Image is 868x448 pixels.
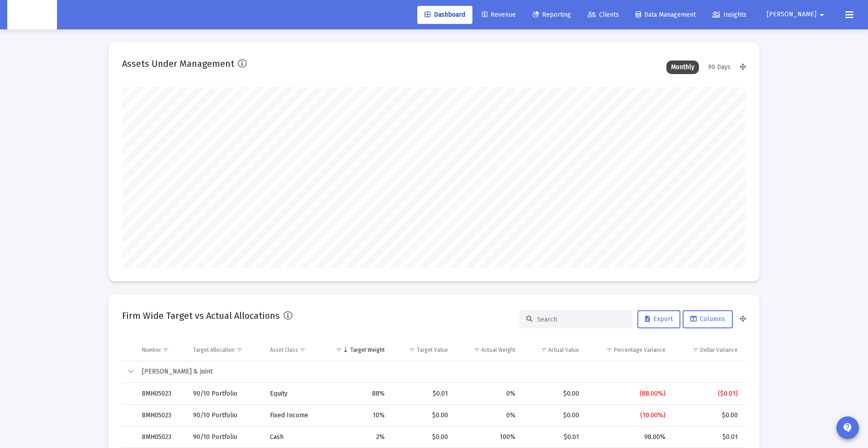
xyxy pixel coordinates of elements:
a: Insights [705,6,754,24]
span: Show filter options for column 'Asset Class' [299,346,306,353]
mat-icon: contact_support [842,422,853,433]
div: Monthly [666,61,699,74]
div: (88.00%) [592,389,666,398]
div: $0.00 [397,433,448,442]
span: Insights [712,11,746,19]
div: (10.00%) [592,411,666,420]
h2: Firm Wide Target vs Actual Allocations [122,308,280,323]
span: [PERSON_NAME] [767,11,816,19]
a: Reporting [525,6,578,24]
div: Actual Value [548,346,579,354]
div: 0% [461,411,516,420]
a: Revenue [475,6,523,24]
div: $0.01 [397,389,448,398]
div: $0.00 [678,411,738,420]
div: $0.00 [397,411,448,420]
td: Column Asset Class [264,339,323,361]
span: Show filter options for column 'Actual Value' [540,346,547,353]
div: ($0.01) [678,389,738,398]
td: Fixed Income [264,405,323,426]
td: Column Number [136,339,187,361]
span: Show filter options for column 'Number' [162,346,169,353]
div: 10% [330,411,384,420]
span: Data Management [636,11,696,19]
td: 90/10 Portfolio [187,426,264,448]
span: Show filter options for column 'Target Weight' [335,346,342,353]
td: 90/10 Portfolio [187,405,264,426]
td: Collapse [122,361,136,383]
img: Dashboard [14,6,50,24]
span: Revenue [482,11,516,19]
span: Show filter options for column 'Target Value' [409,346,415,353]
div: $0.00 [528,389,579,398]
td: Column Dollar Variance [672,339,746,361]
div: Number [142,346,161,354]
div: [PERSON_NAME] & Joint [142,367,738,376]
div: $0.01 [678,433,738,442]
span: Show filter options for column 'Target Allocation' [236,346,243,353]
span: Export [645,315,673,323]
span: Reporting [533,11,571,19]
td: 8MH05023 [136,426,187,448]
div: $0.01 [528,433,579,442]
div: 90 Days [703,61,735,74]
td: Column Target Weight [323,339,391,361]
div: Asset Class [270,346,298,354]
a: Data Management [628,6,703,24]
button: Export [637,310,680,328]
div: $0.00 [528,411,579,420]
td: Column Percentage Variance [585,339,672,361]
div: Actual Weight [481,346,515,354]
mat-icon: arrow_drop_down [816,6,827,24]
span: Show filter options for column 'Actual Weight' [473,346,480,353]
div: 98.00% [592,433,666,442]
div: Target Value [417,346,448,354]
td: 90/10 Portfolio [187,383,264,405]
td: Column Actual Value [522,339,585,361]
input: Search [537,316,626,323]
span: Show filter options for column 'Percentage Variance' [606,346,613,353]
div: Target Allocation [193,346,235,354]
div: Percentage Variance [614,346,665,354]
td: Column Actual Weight [454,339,522,361]
span: Dashboard [425,11,465,19]
span: Columns [690,315,725,323]
td: Column Target Allocation [187,339,264,361]
h2: Assets Under Management [122,56,234,71]
td: Column Target Value [391,339,454,361]
td: Equity [264,383,323,405]
div: 0% [461,389,516,398]
button: [PERSON_NAME] [756,5,838,23]
div: Dollar Variance [700,346,738,354]
a: Dashboard [417,6,472,24]
td: Cash [264,426,323,448]
div: Target Weight [350,346,385,354]
td: 8MH05023 [136,383,187,405]
div: Data grid [122,339,746,448]
span: Clients [588,11,619,19]
div: 100% [461,433,516,442]
button: Columns [683,310,733,328]
span: Show filter options for column 'Dollar Variance' [692,346,699,353]
td: 8MH05023 [136,405,187,426]
div: 2% [330,433,384,442]
a: Clients [580,6,626,24]
div: 88% [330,389,384,398]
